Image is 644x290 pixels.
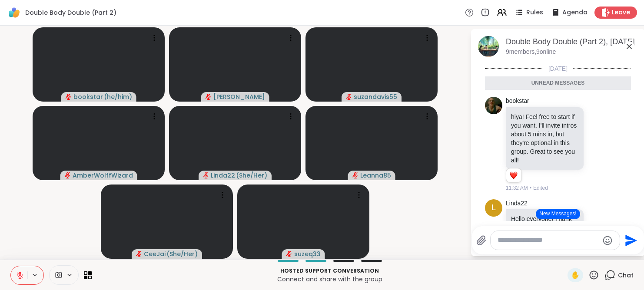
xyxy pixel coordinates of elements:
span: Rules [526,8,543,17]
button: Emoji picker [602,235,613,246]
span: L [491,202,496,214]
span: ( he/him ) [104,92,132,101]
span: audio-muted [136,251,142,257]
div: Double Body Double (Part 2), [DATE] [506,36,638,47]
span: audio-muted [203,172,209,178]
span: ( She/Her ) [166,250,198,258]
img: ShareWell Logomark [7,5,22,20]
a: bookstar [506,97,529,105]
span: Agenda [562,8,588,17]
span: CeeJai [144,250,166,258]
div: Reaction list [506,168,521,182]
span: bookstar [73,92,103,101]
img: https://sharewell-space-live.sfo3.digitaloceanspaces.com/user-generated/535310fa-e9f2-4698-8a7d-4... [485,97,502,114]
span: Linda22 [211,171,235,180]
span: [DATE] [543,64,573,73]
span: audio-muted [65,172,71,178]
span: audio-muted [66,94,72,100]
p: Hello everyone! Thank you for hosting Bookstar! [511,214,578,232]
span: audio-muted [206,94,212,100]
span: Edited [533,184,548,192]
span: 11:32 AM [506,184,528,192]
span: audio-muted [346,94,352,100]
p: hiya! Feel free to start if you want. I'll invite intros about 5 mins in, but they're optional in... [511,112,578,165]
span: Chat [618,271,634,280]
span: ( She/Her ) [236,171,267,180]
span: audio-muted [352,172,359,178]
span: suzandavis55 [354,92,397,101]
span: • [530,184,531,192]
span: suzeq33 [294,250,321,258]
button: Reactions: love [509,172,518,179]
span: ✋ [571,270,580,280]
button: New Messages! [536,209,580,219]
button: Send [620,231,640,250]
p: Hosted support conversation [97,267,562,275]
span: Double Body Double (Part 2) [25,8,116,17]
span: AmberWolffWizard [73,171,133,180]
p: Connect and share with the group [97,275,562,283]
span: Leave [612,8,630,17]
span: [PERSON_NAME] [213,92,265,101]
div: Unread messages [485,76,631,90]
span: audio-muted [286,251,292,257]
textarea: Type your message [498,236,599,245]
p: 9 members, 9 online [506,48,556,56]
span: Leanna85 [360,171,391,180]
a: Linda22 [506,199,528,208]
img: Double Body Double (Part 2), Sep 15 [478,36,499,57]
